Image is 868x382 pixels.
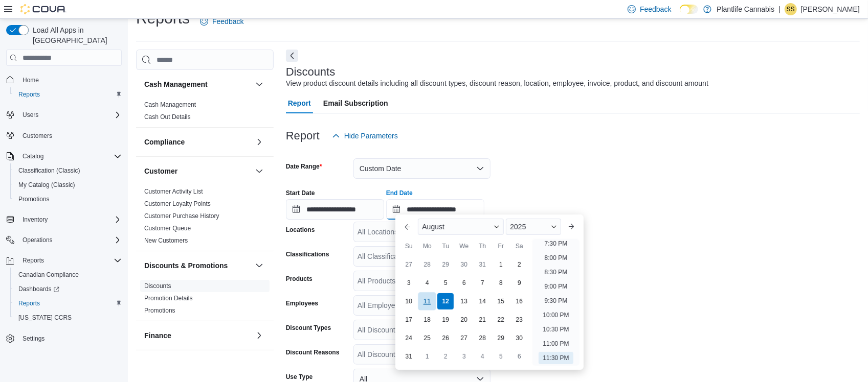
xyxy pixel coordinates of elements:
[437,330,454,346] div: day-26
[437,293,454,309] div: day-12
[136,99,274,127] div: Cash Management
[717,3,774,15] p: Plantlife Cannabis
[511,330,527,346] div: day-30
[286,299,318,307] label: Employees
[10,178,126,192] button: My Catalog (Classic)
[541,266,572,278] li: 8:30 PM
[14,193,122,205] span: Promotions
[136,280,274,321] div: Discounts & Promotions
[144,188,203,195] a: Customer Activity List
[493,275,509,291] div: day-8
[23,111,38,119] span: Users
[400,256,417,273] div: day-27
[801,3,860,15] p: [PERSON_NAME]
[136,185,274,251] div: Customer
[286,275,313,283] label: Products
[532,239,579,366] ul: Time
[14,297,44,309] a: Reports
[144,330,171,341] h3: Finance
[456,312,472,328] div: day-20
[286,348,340,356] label: Discount Reasons
[787,3,795,15] span: SS
[286,162,322,171] label: Date Range
[418,293,436,311] div: day-11
[14,88,44,101] a: Reports
[539,338,573,350] li: 11:00 PM
[18,254,122,267] span: Reports
[18,213,52,226] button: Inventory
[29,25,122,45] span: Load All Apps in [GEOGRAPHIC_DATA]
[286,373,313,381] label: Use Type
[437,256,454,273] div: day-29
[144,225,191,232] a: Customer Queue
[286,78,708,89] div: View product discount details including all discount types, discount reason, location, employee, ...
[511,312,527,328] div: day-23
[253,259,265,272] button: Discounts & Promotions
[18,109,122,121] span: Users
[18,299,40,307] span: Reports
[14,297,122,309] span: Reports
[344,131,398,141] span: Hide Parameters
[323,93,388,113] span: Email Subscription
[144,113,191,121] a: Cash Out Details
[506,219,561,235] div: Button. Open the year selector. 2025 is currently selected.
[541,252,572,264] li: 8:00 PM
[2,149,126,163] button: Catalog
[2,108,126,122] button: Users
[6,68,122,372] nav: Complex example
[493,293,509,309] div: day-15
[563,219,580,235] button: Next month
[493,256,509,273] div: day-1
[144,282,171,290] a: Discounts
[437,348,454,365] div: day-2
[18,213,122,226] span: Inventory
[493,330,509,346] div: day-29
[18,109,42,121] button: Users
[474,275,491,291] div: day-7
[10,268,126,282] button: Canadian Compliance
[144,187,203,196] span: Customer Activity List
[456,293,472,309] div: day-13
[18,195,50,203] span: Promotions
[18,314,72,322] span: [US_STATE] CCRS
[456,256,472,273] div: day-30
[328,126,402,146] button: Hide Parameters
[680,5,699,14] input: Dark Mode
[511,348,527,365] div: day-6
[23,76,39,84] span: Home
[493,312,509,328] div: day-22
[23,132,52,140] span: Customers
[437,275,454,291] div: day-5
[144,330,251,341] button: Finance
[144,224,191,232] span: Customer Queue
[541,237,572,250] li: 7:30 PM
[510,223,526,231] span: 2025
[144,137,185,147] h3: Compliance
[286,250,329,258] label: Classifications
[400,348,417,365] div: day-31
[493,238,509,254] div: Fr
[253,78,265,90] button: Cash Management
[493,348,509,365] div: day-5
[18,271,79,279] span: Canadian Compliance
[14,179,122,191] span: My Catalog (Classic)
[18,254,48,267] button: Reports
[10,163,126,178] button: Classification (Classic)
[23,335,44,343] span: Settings
[456,330,472,346] div: day-27
[14,312,122,324] span: Washington CCRS
[144,307,175,314] a: Promotions
[10,87,126,102] button: Reports
[14,283,63,295] a: Dashboards
[144,166,177,176] h3: Customer
[399,255,528,366] div: August, 2025
[23,216,48,224] span: Inventory
[18,234,57,246] button: Operations
[18,130,56,142] a: Customers
[640,4,671,14] span: Feedback
[419,312,435,328] div: day-18
[419,238,435,254] div: Mo
[144,260,251,271] button: Discounts & Promotions
[418,219,504,235] div: Button. Open the month selector. August is currently selected.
